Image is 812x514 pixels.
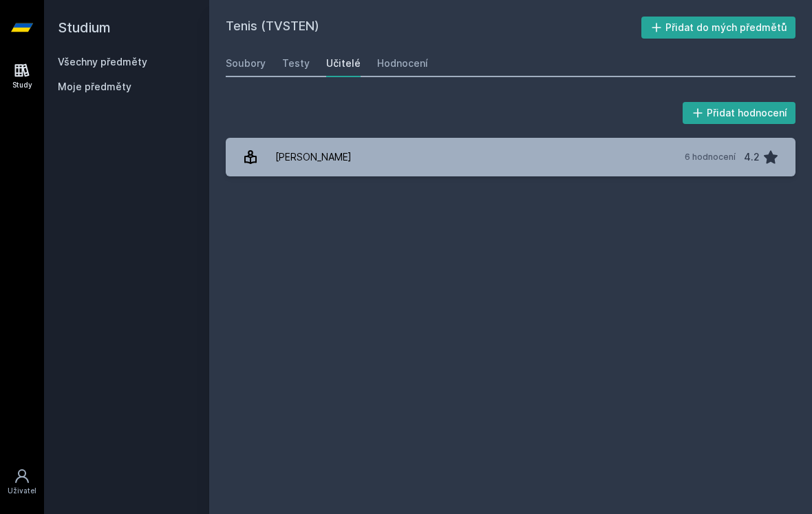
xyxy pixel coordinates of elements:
a: Všechny předměty [58,56,147,68]
div: 4.2 [744,143,760,171]
div: Hodnocení [377,56,428,70]
div: [PERSON_NAME] [275,143,352,171]
a: Study [3,55,41,97]
a: Soubory [226,50,266,77]
a: Uživatel [3,461,41,503]
div: Soubory [226,56,266,70]
div: Učitelé [326,56,361,70]
a: Učitelé [326,50,361,77]
a: Hodnocení [377,50,428,77]
a: [PERSON_NAME] 6 hodnocení 4.2 [226,138,795,176]
button: Přidat hodnocení [683,102,796,124]
button: Přidat do mých předmětů [641,17,796,39]
a: Testy [282,50,310,77]
h2: Tenis (TVSTEN) [226,17,641,39]
div: Uživatel [8,486,36,496]
div: Study [12,80,32,90]
span: Moje předměty [58,80,131,94]
div: Testy [282,56,310,70]
div: 6 hodnocení [685,152,736,163]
